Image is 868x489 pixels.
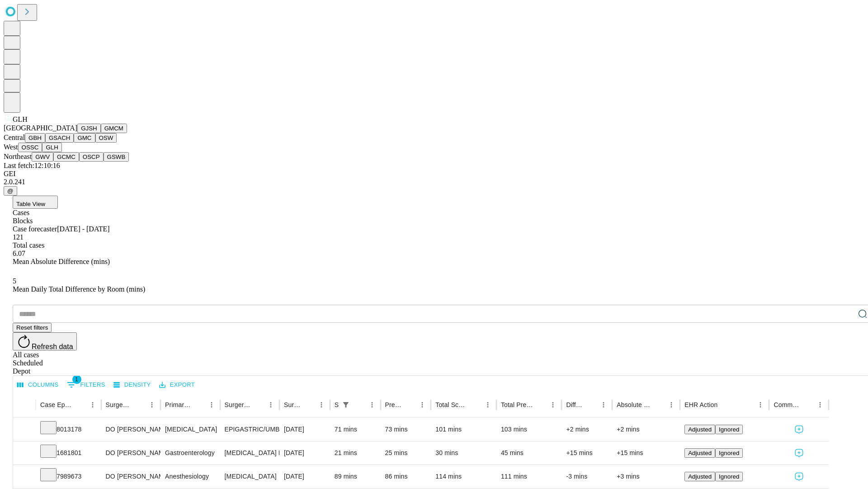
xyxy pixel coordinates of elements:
button: Sort [74,398,86,411]
div: [MEDICAL_DATA] [165,418,215,441]
div: +2 mins [617,418,675,441]
button: Export [157,378,197,392]
div: 103 mins [501,418,557,441]
div: DO [PERSON_NAME] B Do [106,441,156,465]
div: Absolute Difference [617,401,651,408]
div: 101 mins [435,418,492,441]
button: Sort [353,398,366,411]
div: GEI [4,170,864,178]
button: GMCM [101,124,127,133]
button: Menu [86,398,99,411]
div: EPIGASTRIC/UMBILICAL [MEDICAL_DATA] INITIAL < 3 CM INCARCERATED/STRANGULATED [225,418,275,441]
div: Predicted In Room Duration [385,401,403,408]
span: 6.07 [13,249,25,257]
span: Northeast [4,153,32,160]
div: Surgery Name [225,401,251,408]
span: 1 [72,375,81,384]
button: Sort [585,398,597,411]
button: Show filters [65,378,108,392]
button: Menu [205,398,218,411]
div: +2 mins [566,418,608,441]
span: Case forecaster [13,225,57,233]
div: DO [PERSON_NAME] Do [106,465,156,488]
div: 21 mins [335,441,376,465]
button: Sort [403,398,416,411]
div: Scheduled In Room Duration [335,401,339,408]
span: Total cases [13,241,44,249]
button: GBH [25,133,45,143]
div: Surgeon Name [106,401,132,408]
div: EHR Action [684,401,717,408]
button: Sort [801,398,814,411]
div: Total Scheduled Duration [435,401,468,408]
div: [DATE] [284,418,325,441]
button: Menu [754,398,767,411]
button: Ignored [715,425,743,434]
button: Sort [534,398,547,411]
div: 45 mins [501,441,557,465]
button: GCMC [53,152,79,162]
div: 30 mins [435,441,492,465]
button: Adjusted [684,448,715,458]
button: Sort [469,398,481,411]
button: Sort [193,398,205,411]
button: GMC [74,133,95,143]
span: Mean Absolute Difference (mins) [13,258,110,265]
span: [GEOGRAPHIC_DATA] [4,124,77,132]
div: DO [PERSON_NAME] Do [106,418,156,441]
button: Menu [481,398,494,411]
button: GSWB [104,152,129,162]
button: Expand [18,469,31,485]
button: OSSC [18,143,42,152]
div: 2.0.241 [4,178,864,186]
span: GLH [13,115,28,123]
div: [DATE] [284,465,325,488]
div: Case Epic Id [40,401,73,408]
div: Primary Service [165,401,191,408]
div: 73 mins [385,418,427,441]
button: GSACH [45,133,74,143]
span: Ignored [719,473,739,480]
button: Menu [665,398,678,411]
div: [MEDICAL_DATA] [225,465,275,488]
div: +15 mins [566,441,608,465]
button: OSW [95,133,117,143]
button: Menu [597,398,610,411]
button: Show filters [340,398,352,411]
button: Sort [718,398,731,411]
div: 25 mins [385,441,427,465]
div: +15 mins [617,441,675,465]
span: [DATE] - [DATE] [57,225,109,233]
button: Sort [652,398,665,411]
span: @ [7,187,14,194]
span: Ignored [719,450,739,456]
div: Difference [566,401,584,408]
button: GLH [42,143,61,152]
button: Adjusted [684,472,715,481]
div: -3 mins [566,465,608,488]
div: [MEDICAL_DATA] FLEXIBLE PROXIMAL DIAGNOSTIC [225,441,275,465]
div: 7989673 [40,465,97,488]
span: Ignored [719,426,739,433]
span: Central [4,134,25,141]
button: Expand [18,422,31,438]
button: Menu [814,398,826,411]
button: GJSH [77,124,101,133]
div: 1681801 [40,441,97,465]
button: Adjusted [684,425,715,434]
button: GWV [32,152,53,162]
div: 1 active filter [340,398,352,411]
button: Expand [18,446,31,461]
button: Reset filters [13,323,52,332]
div: Total Predicted Duration [501,401,533,408]
span: 121 [13,233,24,241]
button: Menu [315,398,328,411]
button: Menu [416,398,429,411]
button: Sort [302,398,315,411]
button: Table View [13,196,58,209]
div: 111 mins [501,465,557,488]
button: Refresh data [13,332,77,350]
button: OSCP [79,152,104,162]
span: 5 [13,277,16,285]
div: [DATE] [284,441,325,465]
